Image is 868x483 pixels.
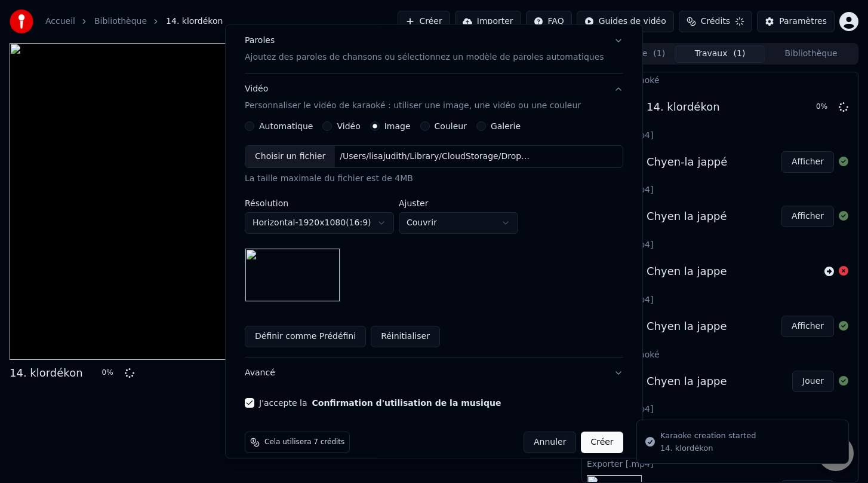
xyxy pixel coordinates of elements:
label: Image [384,122,411,130]
button: Avancé [245,357,623,389]
label: Automatique [259,122,313,130]
span: Cela utilisera 7 crédits [264,438,344,447]
div: Paroles [245,35,275,47]
button: Créer [581,432,623,453]
p: Personnaliser le vidéo de karaoké : utiliser une image, une vidéo ou une couleur [245,100,581,112]
button: Annuler [524,432,576,453]
div: La taille maximale du fichier est de 4MB [245,173,623,185]
button: Réinitialiser [371,326,440,347]
div: Vidéo [245,83,581,112]
p: Ajoutez des paroles de chansons ou sélectionnez un modèle de paroles automatiques [245,51,604,63]
button: VidéoPersonnaliser le vidéo de karaoké : utiliser une image, une vidéo ou une couleur [245,74,623,121]
div: /Users/lisajudith/Library/CloudStorage/Dropbox/GWOKA/SELECTION KARAOKA/Wozan MONZA/Klordékon.png [335,151,538,163]
button: Définir comme Prédéfini [245,326,366,347]
div: VidéoPersonnaliser le vidéo de karaoké : utiliser une image, une vidéo ou une couleur [245,121,623,357]
label: Couleur [435,122,467,130]
label: J'accepte la [259,399,501,407]
button: ParolesAjoutez des paroles de chansons ou sélectionnez un modèle de paroles automatiques [245,25,623,73]
label: Résolution [245,199,394,207]
div: Choisir un fichier [245,146,335,167]
label: Galerie [491,122,521,130]
label: Vidéo [337,122,361,130]
button: J'accepte la [312,399,501,407]
label: Ajuster [399,199,518,207]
